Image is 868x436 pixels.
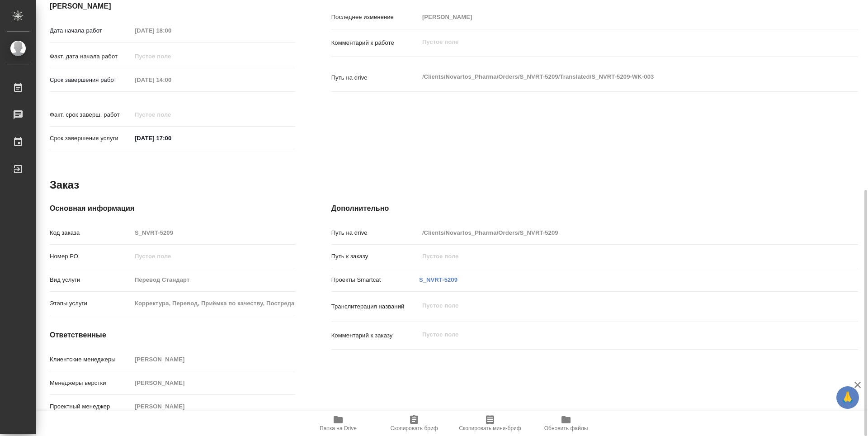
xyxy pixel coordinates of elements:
input: Пустое поле [132,108,211,121]
p: Проектный менеджер [50,402,132,411]
span: Скопировать бриф [390,425,438,431]
p: Факт. срок заверш. работ [50,110,132,119]
p: Проекты Smartcat [331,275,419,284]
span: Обновить файлы [544,425,588,431]
h4: [PERSON_NAME] [50,1,295,12]
p: Клиентские менеджеры [50,355,132,364]
input: Пустое поле [132,73,211,86]
p: Путь к заказу [331,252,419,261]
input: Пустое поле [132,24,211,37]
input: Пустое поле [132,273,295,286]
p: Дата начала работ [50,26,132,35]
input: Пустое поле [419,250,814,263]
p: Факт. дата начала работ [50,52,132,61]
input: ✎ Введи что-нибудь [132,132,211,145]
input: Пустое поле [419,10,814,24]
button: Скопировать мини-бриф [452,411,528,436]
button: Папка на Drive [300,411,376,436]
h4: Дополнительно [331,203,858,214]
button: Обновить файлы [528,411,604,436]
input: Пустое поле [132,50,211,63]
input: Пустое поле [132,250,295,263]
p: Номер РО [50,252,132,261]
p: Последнее изменение [331,13,419,22]
a: S_NVRT-5209 [419,276,458,283]
p: Срок завершения работ [50,76,132,85]
span: 🙏 [840,388,855,407]
p: Код заказа [50,228,132,237]
p: Путь на drive [331,228,419,237]
p: Комментарий к работе [331,38,419,47]
input: Пустое поле [132,297,295,310]
input: Пустое поле [132,376,295,389]
p: Менеджеры верстки [50,379,132,388]
h4: Ответственные [50,330,295,341]
h4: Основная информация [50,203,295,214]
input: Пустое поле [132,353,295,366]
p: Вид услуги [50,275,132,284]
span: Папка на Drive [320,425,357,431]
button: Скопировать бриф [376,411,452,436]
p: Транслитерация названий [331,302,419,311]
span: Скопировать мини-бриф [459,425,521,431]
input: Пустое поле [132,226,295,239]
p: Этапы услуги [50,299,132,308]
input: Пустое поле [419,226,814,239]
p: Срок завершения услуги [50,134,132,143]
input: Пустое поле [132,400,295,413]
h2: Заказ [50,178,79,192]
p: Путь на drive [331,73,419,82]
textarea: /Clients/Novartos_Pharma/Orders/S_NVRT-5209/Translated/S_NVRT-5209-WK-003 [419,69,814,85]
p: Комментарий к заказу [331,331,419,340]
button: 🙏 [836,386,859,409]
